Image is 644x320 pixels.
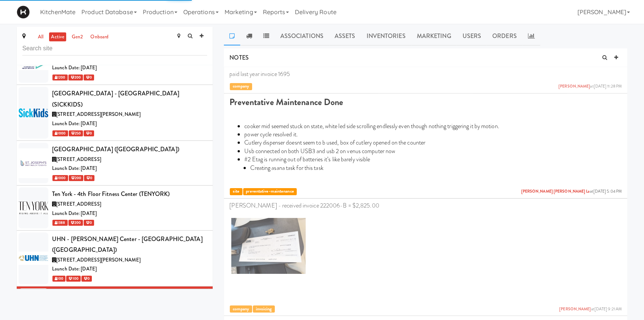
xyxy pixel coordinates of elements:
a: Associations [275,27,329,45]
div: [GEOGRAPHIC_DATA] - [GEOGRAPHIC_DATA] (SICKKIDS) [52,88,207,110]
span: company [230,305,252,313]
div: Launch Date: [DATE] [52,119,207,129]
span: company [230,83,252,90]
li: UHN - [PERSON_NAME] Center - [GEOGRAPHIC_DATA] ([GEOGRAPHIC_DATA])[STREET_ADDRESS][PERSON_NAME]La... [17,231,213,286]
span: 0 [84,130,94,136]
a: all [36,32,45,42]
span: 0 [81,276,92,282]
li: Usb connected on both USB3 and usb 2 on venus computer now [244,147,622,155]
span: 1388 [52,220,68,226]
img: Micromart [17,6,30,19]
span: site [230,188,242,195]
a: active [49,32,66,42]
li: #2 Etag is running out of batteries it’s like barely visible [244,155,622,164]
span: 0 [84,175,94,181]
li: cooker mid seemed stuck on state, white led side scrolling endlessly even though nothing triggeri... [244,122,622,130]
img: e9dbaxcpcg44fmmhkt0e.jpg [231,218,306,274]
span: 1200 [52,75,68,80]
li: [GEOGRAPHIC_DATA] ([GEOGRAPHIC_DATA])[STREET_ADDRESS]Launch Date: [DATE] 1000 200 0 [17,141,213,186]
li: [GEOGRAPHIC_DATA] - [GEOGRAPHIC_DATA] (SICKKIDS)[STREET_ADDRESS][PERSON_NAME]Launch Date: [DATE] ... [17,85,213,141]
span: 0 [84,75,94,80]
p: paid last year invoice 1695 [229,70,622,78]
span: at [DATE] 5:04 PM [521,189,622,194]
a: Assets [329,27,361,45]
a: [PERSON_NAME] [558,83,590,89]
div: Launch Date: [DATE] [52,209,207,218]
span: [STREET_ADDRESS] [56,156,101,163]
li: Cutlery dispenser doesnt seem to b used, box of cutlery opened on the counter [244,139,622,147]
span: 200 [69,175,83,181]
a: onboard [88,32,110,42]
li: power cycle resolved it. [244,130,622,139]
a: [PERSON_NAME] [PERSON_NAME] La [521,188,590,194]
span: NOTES [229,53,249,62]
a: [PERSON_NAME] [559,306,591,312]
p: [PERSON_NAME] - received invoice 222006-B = $2,825.00 [229,202,622,210]
a: gen2 [70,32,85,42]
span: invoicing [253,305,275,313]
a: Users [457,27,487,45]
span: 1000 [52,175,68,181]
div: Launch Date: [DATE] [52,264,207,274]
h1: Preventative Maintenance Done [229,97,622,107]
span: 250 [69,130,83,136]
span: 100 [66,276,80,282]
div: Launch Date: [DATE] [52,164,207,173]
span: 0 [84,220,94,226]
a: Inventories [361,27,411,45]
span: 1000 [52,130,68,136]
span: [STREET_ADDRESS][PERSON_NAME] [56,111,141,118]
span: preventative-maintenance [243,188,297,195]
div: Launch Date: [DATE] [52,63,207,73]
li: Creating asana task for this task [250,164,622,172]
span: at [DATE] 9:21 AM [559,307,622,312]
span: [STREET_ADDRESS][PERSON_NAME] [56,256,141,263]
span: 200 [68,75,83,80]
li: Ten York - 4th Floor Fitness Center (TENYORK)[STREET_ADDRESS]Launch Date: [DATE] 1388 200 0 [17,186,213,230]
span: 200 [68,220,83,226]
div: UHN - [PERSON_NAME] Center - [GEOGRAPHIC_DATA] ([GEOGRAPHIC_DATA]) [52,234,207,256]
span: 100 [52,276,65,282]
span: [STREET_ADDRESS] [56,200,101,207]
a: Marketing [411,27,457,45]
div: Ten York - 4th Floor Fitness Center (TENYORK) [52,188,207,200]
a: Orders [487,27,522,45]
span: at [DATE] 11:28 PM [558,84,622,89]
input: Search site [22,42,207,56]
div: [GEOGRAPHIC_DATA] ([GEOGRAPHIC_DATA]) [52,144,207,155]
